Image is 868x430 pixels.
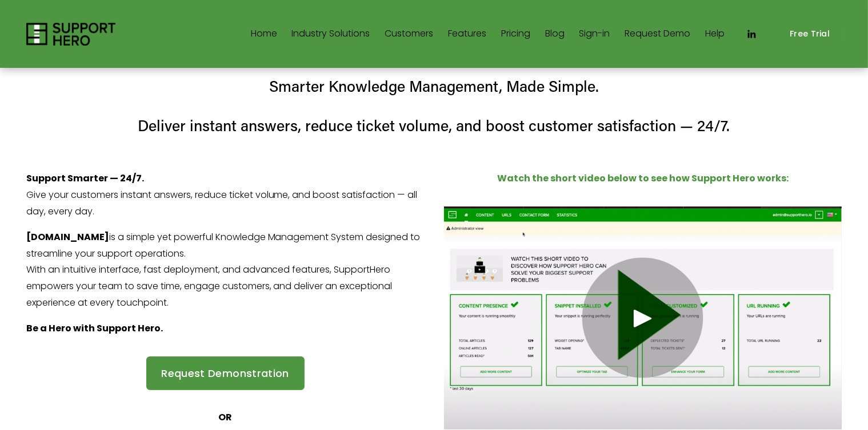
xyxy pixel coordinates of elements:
strong: Be a Hero with Support Hero. [26,322,163,335]
img: Support Hero [26,23,116,46]
a: Free Trial [778,21,842,47]
div: Play [629,305,657,332]
h4: Deliver instant answers, reduce ticket volume, and boost customer satisfaction — 24/7. [26,115,842,136]
p: is a simple yet powerful Knowledge Management System designed to streamline your support operatio... [26,229,425,311]
h4: Smarter Knowledge Management, Made Simple. [26,76,842,97]
span: Industry Solutions [291,26,370,42]
p: Give your customers instant answers, reduce ticket volume, and boost satisfaction — all day, ever... [26,171,425,220]
a: Pricing [501,25,530,43]
a: Request Demo [625,25,690,43]
strong: Watch the short video below to see how Support Hero works: [497,172,789,185]
a: Help [705,25,725,43]
a: LinkedIn [746,29,757,40]
a: Customers [385,25,433,43]
strong: [DOMAIN_NAME] [26,230,109,244]
a: Features [448,25,486,43]
a: Blog [545,25,565,43]
a: Sign-in [579,25,610,43]
a: Home [251,25,277,43]
a: Request Demonstration [146,356,305,390]
a: folder dropdown [291,25,370,43]
strong: Support Smarter — 24/7. [26,172,144,185]
strong: OR [218,411,232,424]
